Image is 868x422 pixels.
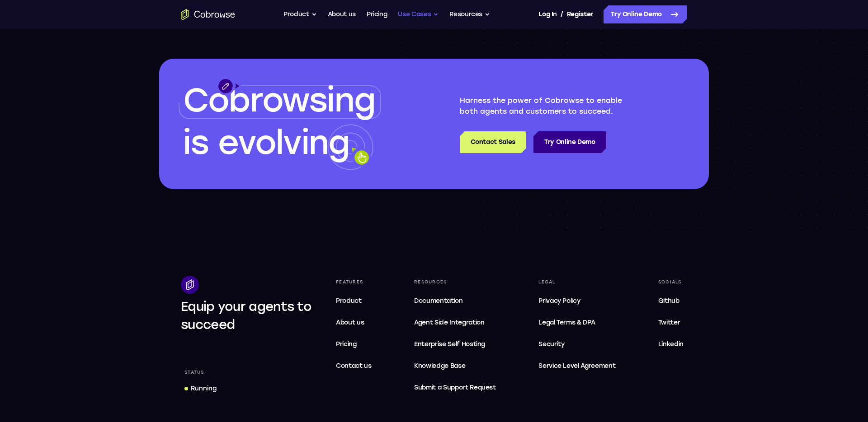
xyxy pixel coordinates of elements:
[460,95,642,117] p: Harness the power of Cobrowse to enable both agents and customers to succeed.
[328,5,356,23] a: About us
[181,299,311,332] span: Equip your agents to succeed
[332,335,375,353] a: Pricing
[561,9,563,20] span: /
[414,362,465,370] span: Knowledge Base
[655,292,687,310] a: Github
[191,384,217,393] div: Running
[460,131,526,153] a: Contact Sales
[535,357,619,375] a: Service Level Agreement
[336,319,364,326] span: About us
[449,5,490,23] button: Resources
[181,9,235,20] a: Go to the home page
[535,292,619,310] a: Privacy Policy
[538,319,595,326] span: Legal Terms & DPA
[410,276,500,288] div: Resources
[538,297,580,305] span: Privacy Policy
[414,339,496,350] span: Enterprise Self Hosting
[218,123,349,162] span: evolving
[567,5,593,23] a: Register
[367,5,387,23] a: Pricing
[535,314,619,332] a: Legal Terms & DPA
[410,335,500,353] a: Enterprise Self Hosting
[414,382,496,393] span: Submit a Support Request
[181,366,208,379] div: Status
[410,379,500,397] a: Submit a Support Request
[336,340,357,348] span: Pricing
[538,5,557,23] a: Log In
[538,361,615,371] span: Service Level Agreement
[410,314,500,332] a: Agent Side Integration
[332,292,375,310] a: Product
[604,5,687,23] a: Try Online Demo
[336,297,362,305] span: Product
[535,276,619,288] div: Legal
[533,131,606,153] a: Try Online Demo
[658,297,679,305] span: Github
[535,335,619,353] a: Security
[655,335,687,353] a: Linkedin
[283,5,317,23] button: Product
[183,81,375,120] span: Cobrowsing
[658,340,684,348] span: Linkedin
[398,5,439,23] button: Use Cases
[183,123,208,162] span: is
[658,319,680,326] span: Twitter
[332,357,375,375] a: Contact us
[655,276,687,288] div: Socials
[414,317,496,328] span: Agent Side Integration
[410,292,500,310] a: Documentation
[538,340,564,348] span: Security
[655,314,687,332] a: Twitter
[332,276,375,288] div: Features
[410,357,500,375] a: Knowledge Base
[332,314,375,332] a: About us
[414,297,462,305] span: Documentation
[336,362,372,370] span: Contact us
[181,380,220,397] a: Running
